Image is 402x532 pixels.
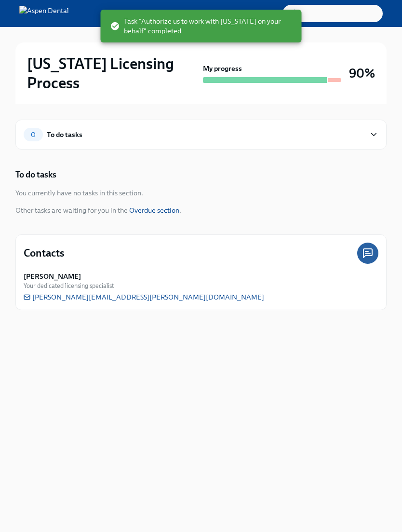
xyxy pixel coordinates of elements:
[24,246,65,260] h4: Contacts
[24,292,264,302] a: [PERSON_NAME][EMAIL_ADDRESS][PERSON_NAME][DOMAIN_NAME]
[349,65,375,82] h3: 90%
[110,16,294,36] span: Task "Authorize us to work with [US_STATE] on your behalf" completed
[27,54,199,93] h2: [US_STATE] Licensing Process
[47,129,82,140] div: To do tasks
[15,169,56,180] h5: To do tasks
[129,206,179,215] a: Overdue section
[25,131,41,138] span: 0
[179,206,181,215] span: .
[24,281,114,290] span: Your dedicated licensing specialist
[24,272,81,281] strong: [PERSON_NAME]
[15,188,143,198] div: You currently have no tasks in this section.
[19,6,69,21] img: Aspen Dental
[203,64,242,73] strong: My progress
[15,206,128,215] span: Other tasks are waiting for you in the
